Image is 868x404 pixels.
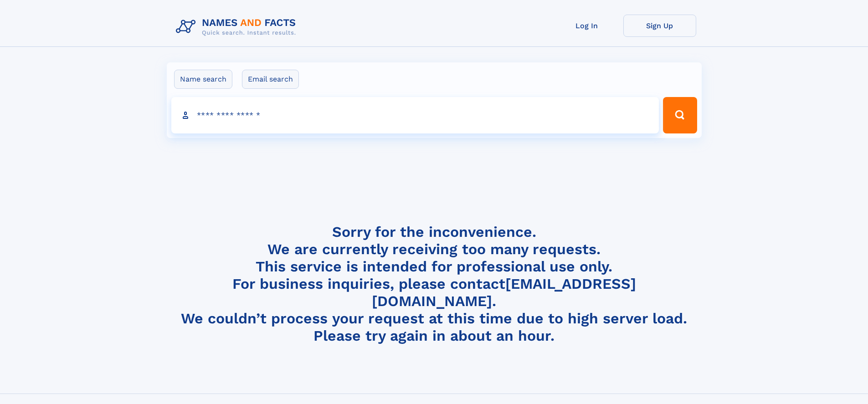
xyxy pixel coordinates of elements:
[172,223,696,345] h4: Sorry for the inconvenience. We are currently receiving too many requests. This service is intend...
[623,15,696,37] a: Sign Up
[172,15,303,39] img: Logo Names and Facts
[242,70,299,89] label: Email search
[174,70,232,89] label: Name search
[372,275,636,310] a: [EMAIL_ADDRESS][DOMAIN_NAME]
[663,97,697,133] button: Search Button
[171,97,659,133] input: search input
[550,15,623,37] a: Log In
